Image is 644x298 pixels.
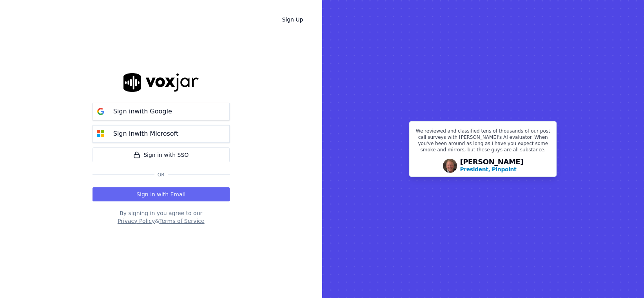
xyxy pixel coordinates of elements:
[93,209,230,225] div: By signing in you agree to our &
[443,159,457,173] img: Avatar
[93,187,230,201] button: Sign in with Email
[414,128,551,156] p: We reviewed and classified tens of thousands of our post call surveys with [PERSON_NAME]'s AI eva...
[123,73,199,92] img: logo
[276,13,309,27] a: Sign Up
[118,217,155,225] button: Privacy Policy
[93,125,230,143] button: Sign inwith Microsoft
[93,126,109,142] img: microsoft Sign in button
[159,217,204,225] button: Terms of Service
[93,103,230,120] button: Sign inwith Google
[154,172,168,178] span: Or
[460,158,524,173] div: [PERSON_NAME]
[113,107,172,116] p: Sign in with Google
[93,147,230,162] a: Sign in with SSO
[93,104,109,119] img: google Sign in button
[113,129,178,138] p: Sign in with Microsoft
[460,165,517,173] p: President, Pinpoint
